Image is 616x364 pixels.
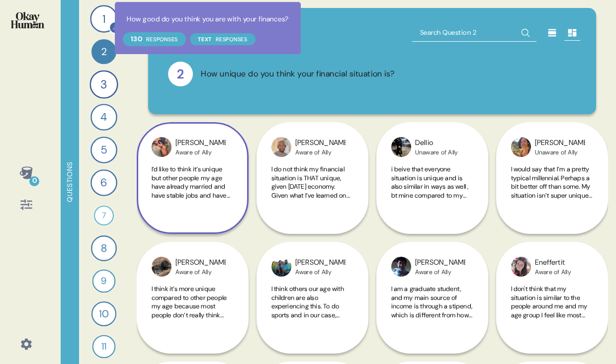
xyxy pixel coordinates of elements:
div: 4 [90,104,117,131]
div: 1 [90,5,117,32]
img: profilepic_28295551063422123.jpg [271,257,291,277]
span: I’d like to think it’s unique but other people my age have already married and have stable jobs a... [152,165,233,330]
div: [PERSON_NAME] [295,138,346,148]
div: 7 [94,206,114,225]
img: okayhuman.3b1b6348.png [11,12,44,28]
div: 3 [89,70,118,98]
input: Search Question 2 [412,24,536,42]
img: profilepic_9322720311083102.jpg [271,137,291,157]
div: Aware of Ally [176,268,226,276]
div: [PERSON_NAME] [415,257,465,268]
span: I would say that I’m a pretty typical millennial. Perhaps a bit better off than some. My situatio... [511,165,593,287]
div: 2 [91,39,116,64]
span: i beive that everyone situation is unique and is also similar in ways as well , bt mine compared ... [391,165,471,313]
span: I do not think my financial situation is THAT unique, given [DATE] economy. Given what I’ve learn... [271,165,353,330]
div: Unaware of Ally [535,148,585,156]
img: profilepic_28899446946313386.jpg [152,257,172,277]
div: Dellio [415,138,458,148]
div: [PERSON_NAME] [176,138,226,148]
div: 6 [90,169,117,196]
div: Aware of Ally [295,148,346,156]
div: 9 [92,270,115,293]
div: Aware of Ally [535,268,571,276]
div: [PERSON_NAME] [535,138,585,148]
img: profilepic_9361150447239920.jpg [511,257,531,277]
div: Aware of Ally [176,148,226,156]
div: Unaware of Ally [415,148,458,156]
div: 5 [90,137,117,163]
span: Back [180,27,198,39]
div: [PERSON_NAME] [176,257,226,268]
div: Aware of Ally [295,268,346,276]
div: Eneffertit [535,257,571,268]
div: 10 [91,301,116,326]
img: profilepic_8740259796078017.jpg [391,137,411,157]
div: 2 [168,62,193,86]
div: Aware of Ally [415,268,465,276]
div: 0 [29,176,39,186]
div: 11 [92,335,115,359]
img: profilepic_28657166147231791.jpg [152,137,172,157]
div: [PERSON_NAME] [295,257,346,268]
div: How unique do you think your financial situation is? [201,68,395,80]
img: profilepic_9108381835865909.jpg [391,257,411,277]
div: 8 [91,235,117,261]
img: profilepic_8911744042268116.jpg [511,137,531,157]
